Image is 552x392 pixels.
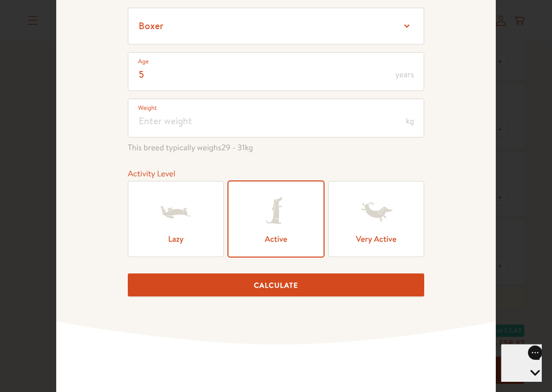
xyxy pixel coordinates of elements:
span: This breed typically weighs kg [128,141,424,155]
label: Weight [138,103,157,113]
span: 29 - 31 [221,142,245,153]
span: kg [406,117,414,125]
label: Age [138,56,149,66]
div: Activity Level [128,167,424,181]
input: Enter age [128,52,424,91]
button: Calculate [128,273,424,296]
label: Lazy [128,181,224,257]
input: Enter weight [128,99,424,137]
iframe: Gorgias live chat messenger [501,344,542,382]
label: Active [228,181,324,257]
span: years [396,71,414,79]
label: Very Active [328,181,424,257]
